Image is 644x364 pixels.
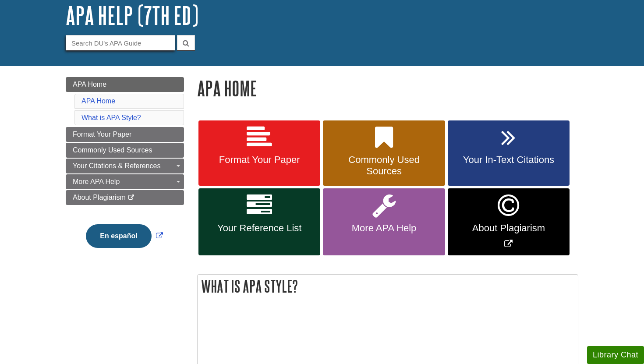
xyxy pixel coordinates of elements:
a: Your In-Text Citations [448,120,570,186]
span: Format Your Paper [73,131,131,138]
h2: What is APA Style? [198,275,578,298]
a: APA Home [81,97,115,105]
a: Commonly Used Sources [323,120,445,186]
span: APA Home [73,81,106,88]
i: This link opens in a new window [127,195,135,201]
a: Format Your Paper [198,120,320,186]
div: Guide Page Menu [66,77,184,263]
a: Link opens in new window [84,232,165,240]
span: Your Reference List [205,223,314,234]
a: Your Reference List [198,188,320,255]
span: Format Your Paper [205,154,314,166]
a: Commonly Used Sources [66,143,184,158]
a: Link opens in new window [448,188,570,255]
input: Search DU's APA Guide [66,35,175,50]
span: Your Citations & References [73,162,160,170]
a: APA Help (7th Ed) [66,2,198,29]
span: More APA Help [329,223,438,234]
span: About Plagiarism [454,223,563,234]
a: More APA Help [66,174,184,189]
a: Format Your Paper [66,127,184,142]
a: More APA Help [323,188,445,255]
span: About Plagiarism [73,194,126,201]
button: En español [86,224,151,248]
span: Your In-Text Citations [454,154,563,166]
a: About Plagiarism [66,190,184,205]
button: Library Chat [587,346,644,364]
span: More APA Help [73,178,120,185]
a: What is APA Style? [81,114,141,121]
h1: APA Home [197,77,578,99]
a: Your Citations & References [66,159,184,173]
span: Commonly Used Sources [73,146,152,154]
a: APA Home [66,77,184,92]
span: Commonly Used Sources [329,154,438,177]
